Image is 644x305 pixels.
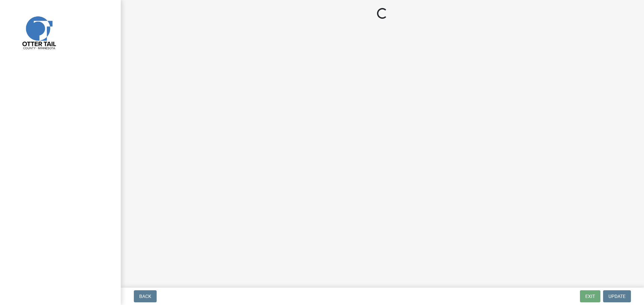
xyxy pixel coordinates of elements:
[603,290,631,302] button: Update
[580,290,600,302] button: Exit
[608,294,626,299] span: Update
[134,290,157,302] button: Back
[13,7,64,57] img: Otter Tail County, Minnesota
[139,294,151,299] span: Back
